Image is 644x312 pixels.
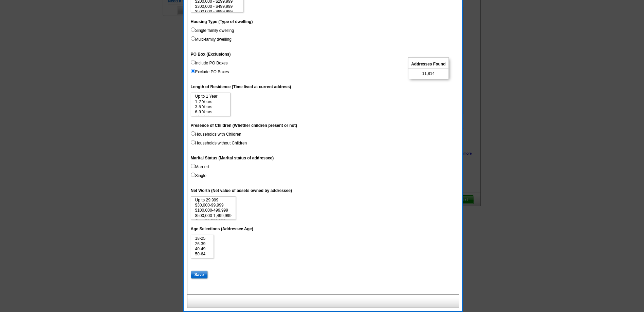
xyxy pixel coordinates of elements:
[422,71,435,77] span: 11,814
[191,19,253,25] label: Housing Type (Type of dwelling)
[191,155,274,161] label: Marital Status (Marital status of addressee)
[191,60,195,64] input: Include PO Boxes
[195,241,210,247] option: 26-39
[195,236,210,241] option: 18-25
[195,110,227,115] option: 6-9 Years
[191,164,195,168] input: Married
[195,9,240,14] option: $500,000 - $999,999
[191,140,247,146] label: Households without Children
[508,154,644,312] iframe: LiveChat chat widget
[195,94,227,99] option: Up to 1 Year
[191,36,232,42] label: Multi-family dwelling
[191,36,195,41] input: Multi-family dwelling
[191,60,228,66] label: Include PO Boxes
[195,257,210,262] option: 65-69
[191,27,195,32] input: Single family dwelling
[191,27,234,34] label: Single family dwelling
[195,203,232,208] option: $30,000-99,999
[195,247,210,252] option: 40-49
[195,218,232,223] option: Over $1,500,000
[191,131,195,136] input: Households with Children
[191,122,297,129] label: Presence of Children (Whether children present or not)
[191,69,229,75] label: Exclude PO Boxes
[195,115,227,120] option: 10-14 Years
[195,213,232,218] option: $500,000-1,499,999
[195,208,232,213] option: $100,000-499,999
[408,60,448,69] span: Addresses Found
[191,226,253,232] label: Age Selections (Addressee Age)
[191,271,208,279] input: Save
[195,252,210,257] option: 50-64
[191,173,206,179] label: Single
[195,104,227,110] option: 3-5 Years
[191,51,231,57] label: PO Box (Exclusions)
[195,198,232,203] option: Up to 29,999
[191,131,241,137] label: Households with Children
[195,99,227,104] option: 1-2 Years
[191,188,292,194] label: Net Worth (Net value of assets owned by addressee)
[195,4,240,9] option: $300,000 - $499,999
[191,69,195,73] input: Exclude PO Boxes
[191,173,195,177] input: Single
[191,140,195,144] input: Households without Children
[191,164,209,170] label: Married
[191,84,291,90] label: Length of Residence (Time lived at current address)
